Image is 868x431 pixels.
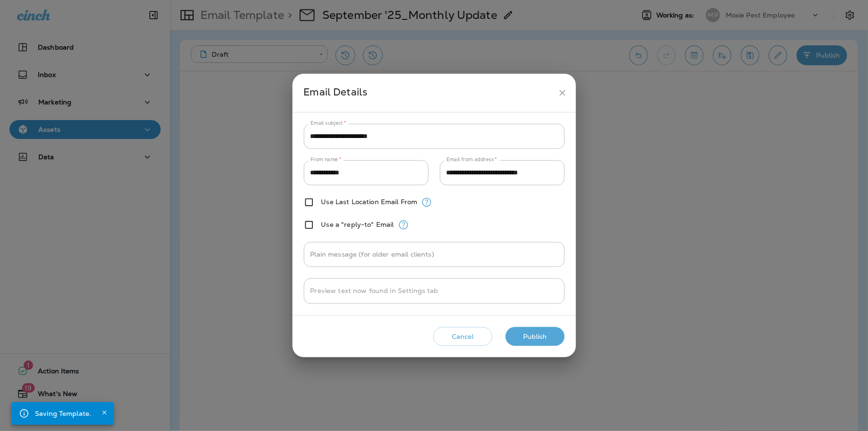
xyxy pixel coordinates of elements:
label: Use Last Location Email From [321,198,418,206]
label: Email subject [310,120,346,127]
label: Use a "reply-to" Email [321,221,394,228]
div: Email Details [304,84,554,102]
button: Close [99,407,110,418]
label: From name [310,156,342,163]
label: Email from address [447,156,497,163]
button: close [554,84,571,102]
div: Saving Template. [35,405,91,422]
button: Publish [506,327,565,346]
button: Cancel [433,327,492,346]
